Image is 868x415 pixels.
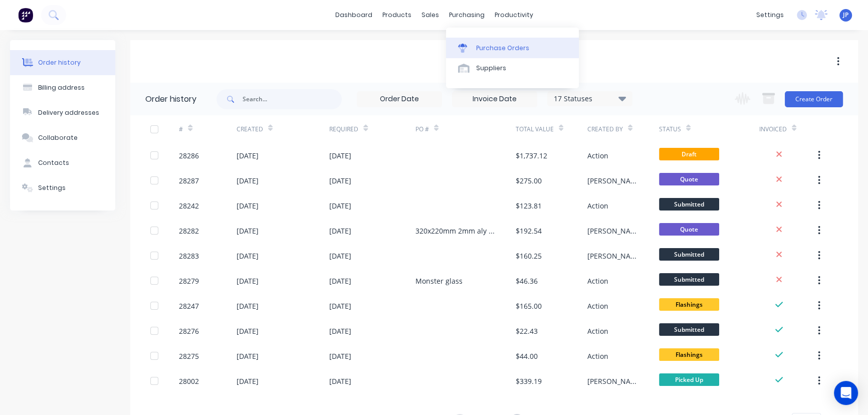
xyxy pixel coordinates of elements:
div: Delivery addresses [38,108,99,117]
span: Quote [659,223,719,236]
div: productivity [490,8,538,23]
div: $275.00 [516,175,542,186]
div: 28247 [179,301,199,311]
div: [DATE] [237,200,259,211]
div: [PERSON_NAME] [587,376,639,386]
span: Submitted [659,248,719,261]
div: Created [237,125,263,134]
div: Invoiced [759,125,787,134]
div: [DATE] [237,326,259,336]
div: [DATE] [329,351,351,361]
div: [PERSON_NAME] [587,251,639,261]
div: 28283 [179,251,199,261]
div: [DATE] [329,326,351,336]
div: Created By [587,115,659,143]
div: 320x220mm 2mm aly powder coated [415,226,496,236]
div: [DATE] [329,200,351,211]
div: Action [587,351,608,361]
div: $192.54 [516,226,542,236]
div: settings [751,8,789,23]
div: Created [237,115,330,143]
div: Required [329,115,415,143]
div: [PERSON_NAME] [587,226,639,236]
div: 28286 [179,150,199,161]
div: products [377,8,416,23]
span: JP [843,11,848,20]
div: Invoiced [759,115,816,143]
div: Total Value [516,125,554,134]
div: [DATE] [329,251,351,261]
div: $123.81 [516,200,542,211]
input: Order Date [357,92,442,107]
div: Action [587,200,608,211]
div: [DATE] [329,226,351,236]
button: Order history [10,50,115,75]
div: $165.00 [516,301,542,311]
div: [DATE] [237,376,259,386]
input: Invoice Date [453,92,537,107]
div: 28287 [179,175,199,186]
div: [DATE] [329,150,351,161]
div: sales [416,8,444,23]
button: Contacts [10,150,115,175]
div: $160.25 [516,251,542,261]
span: Flashings [659,348,719,361]
span: Submitted [659,198,719,211]
a: Suppliers [446,58,579,78]
div: [DATE] [329,276,351,286]
span: Quote [659,173,719,185]
span: Draft [659,148,719,160]
div: Total Value [516,115,587,143]
span: Picked Up [659,373,719,386]
div: Billing address [38,83,85,92]
div: [DATE] [237,251,259,261]
div: purchasing [444,8,490,23]
div: 17 Statuses [548,93,632,104]
button: Delivery addresses [10,100,115,125]
div: Required [329,125,358,134]
div: 28279 [179,276,199,286]
div: [DATE] [237,351,259,361]
button: Billing address [10,75,115,100]
button: Collaborate [10,125,115,150]
div: Action [587,326,608,336]
div: [DATE] [329,376,351,386]
span: Submitted [659,323,719,336]
div: Purchase Orders [476,44,529,53]
div: Collaborate [38,133,78,142]
div: [DATE] [237,175,259,186]
div: Action [587,276,608,286]
div: Action [587,150,608,161]
div: Suppliers [476,64,506,73]
div: $339.19 [516,376,542,386]
div: [DATE] [237,276,259,286]
div: PO # [415,115,516,143]
button: Create Order [785,91,843,107]
span: Submitted [659,273,719,286]
div: [DATE] [237,301,259,311]
div: $46.36 [516,276,538,286]
a: Purchase Orders [446,38,579,58]
span: Flashings [659,298,719,311]
div: 28275 [179,351,199,361]
div: Action [587,301,608,311]
div: Contacts [38,158,69,167]
div: [PERSON_NAME] [587,175,639,186]
div: $44.00 [516,351,538,361]
input: Search... [243,89,342,109]
div: 28276 [179,326,199,336]
div: 28002 [179,376,199,386]
div: Order history [145,93,196,105]
div: [DATE] [329,175,351,186]
div: Settings [38,183,66,192]
div: Order history [38,58,81,67]
div: $22.43 [516,326,538,336]
div: Created By [587,125,623,134]
div: Status [659,115,759,143]
div: 28242 [179,200,199,211]
div: PO # [415,125,429,134]
div: Open Intercom Messenger [834,381,858,405]
div: Status [659,125,681,134]
div: [DATE] [237,226,259,236]
div: 28282 [179,226,199,236]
